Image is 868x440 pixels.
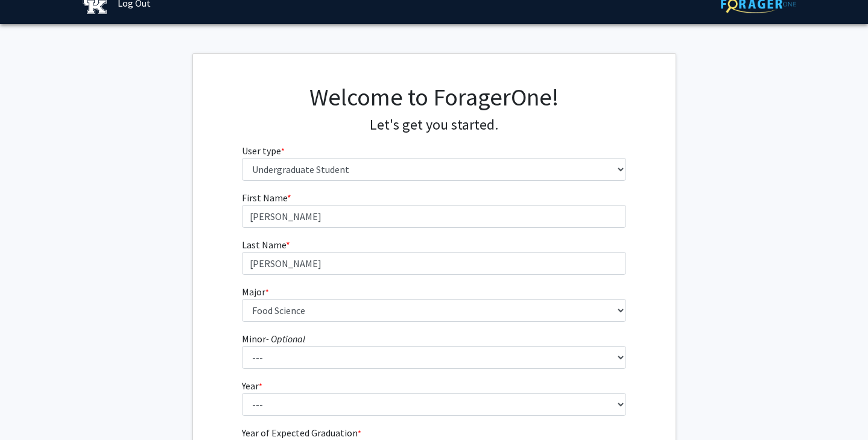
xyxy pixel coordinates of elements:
label: Minor [242,332,305,346]
label: User type [242,143,285,158]
label: Year [242,379,262,393]
i: - Optional [266,333,305,345]
label: Year of Expected Graduation [242,426,361,440]
h1: Welcome to ForagerOne! [242,83,626,112]
iframe: Chat [9,386,51,431]
h4: Let's get you started. [242,116,626,134]
span: Last Name [242,239,286,251]
label: Major [242,284,269,299]
span: First Name [242,192,287,204]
